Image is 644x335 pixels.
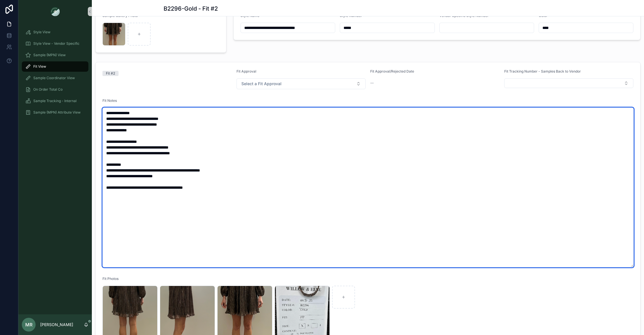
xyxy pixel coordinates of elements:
span: Sample (MPN) View [33,53,66,57]
div: Fit #2 [106,71,115,76]
button: Select Button [504,78,634,88]
span: -- [370,80,374,86]
div: scrollable content [18,23,92,125]
span: Style View [33,30,51,34]
span: Sample (MPN) Attribute View [33,110,81,115]
span: Fit Approval/Rejected Date [370,69,414,73]
span: Sample Tracking - Internal [33,99,77,103]
span: On Order Total Co [33,87,63,92]
button: Select Button [236,78,366,89]
span: Fit Notes [102,98,117,103]
p: [PERSON_NAME] [40,322,73,328]
h1: B2296-Gold - Fit #2 [164,5,218,13]
span: Fit View [33,64,46,69]
span: Style View - Vendor Specific [33,41,79,46]
a: Sample Coordinator View [22,73,88,83]
a: On Order Total Co [22,84,88,95]
a: Sample (MPN) Attribute View [22,107,88,118]
a: Style View [22,27,88,37]
img: App logo [51,7,60,16]
a: Fit View [22,61,88,72]
span: Fit Approval [236,69,256,73]
a: Sample Tracking - Internal [22,96,88,106]
span: Select a Fit Approval [241,81,282,87]
span: Fit Tracking Number - Samples Back to Vendor [504,69,581,73]
span: MR [25,321,32,328]
span: Sample Coordinator View [33,76,75,80]
a: Sample (MPN) View [22,50,88,60]
a: Style View - Vendor Specific [22,38,88,49]
span: Fit Photos [102,276,119,281]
